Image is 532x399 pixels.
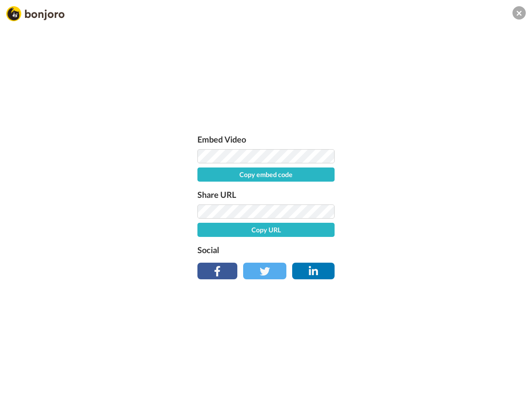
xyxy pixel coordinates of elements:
[6,6,64,21] img: Bonjoro Logo
[197,133,335,146] label: Embed Video
[197,223,335,237] button: Copy URL
[197,188,335,201] label: Share URL
[197,243,335,256] label: Social
[197,167,335,182] button: Copy embed code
